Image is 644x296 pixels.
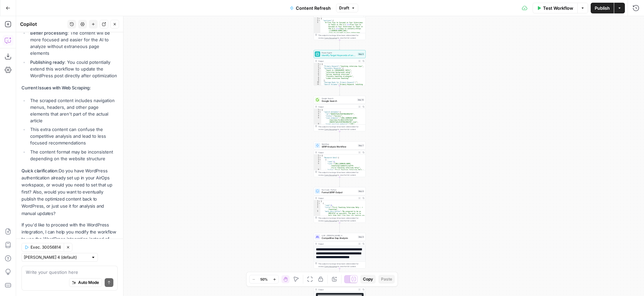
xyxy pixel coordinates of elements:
span: Workflow [322,143,357,145]
div: 1 [314,17,321,19]
div: 1 [314,109,321,111]
div: 1 [314,63,321,65]
g: Edge from step_4 to step_5 [339,40,340,50]
button: Auto Mode [69,278,102,287]
div: 10 [314,81,321,83]
div: 6 [314,73,321,75]
div: Step 7 [358,144,364,147]
span: Google Search [322,99,356,103]
button: Draft [336,4,358,12]
span: Toggle code folding, rows 1 through 9 [318,200,320,202]
span: Format SERP Output [322,191,357,194]
span: Copy the output [324,265,337,267]
div: 5 [314,71,321,73]
button: Copy [360,275,376,284]
div: 2 [314,202,321,204]
button: Exec. 30056814 [21,243,64,252]
g: Edge from step_5 to step_10 [339,86,340,95]
span: Google Search [322,97,356,100]
p: If you'd like to proceed with the WordPress integration, I can help you modify the workflow to us... [21,221,118,250]
span: Copy the output [324,174,337,176]
div: Step 9 [358,236,364,239]
p: Do you have WordPress authentication already set up in your AirOps workspace, or would you need t... [21,167,118,217]
div: Output [318,197,357,200]
span: SERP Analysis Workflow [322,145,357,149]
strong: Current Issues with Web Scraping: [21,85,91,90]
div: 7 [314,75,321,77]
li: The content format may be inconsistent depending on the website structure [29,149,118,162]
span: Competitive Gap Analysis [322,237,357,240]
g: Edge from step_8 to step_9 [339,223,340,232]
div: 2 [314,19,321,22]
span: Exec. 30056814 [31,244,61,250]
g: Edge from step_10 to step_7 [339,131,340,141]
div: Output [318,288,357,291]
g: Edge from step_7 to step_8 [339,177,340,187]
div: 3 [314,67,321,69]
div: Output [318,105,357,108]
span: Toggle code folding, rows 1 through 10 [319,155,321,157]
span: Run Code · Python [322,188,357,191]
strong: Quick clarification: [21,168,59,173]
div: 8 [314,77,321,79]
strong: Better processing [30,30,67,36]
div: This output is too large & has been abbreviated for review. to view the full content. [318,125,364,131]
button: Test Workflow [533,3,577,13]
div: 4 [314,206,321,210]
input: Claude Sonnet 4 (default) [24,254,88,261]
div: 1 [314,155,321,157]
div: 3 [314,113,321,115]
div: WorkflowSERP Analysis WorkflowStep 7Output{ "Research Data":[ { "rank":1, "link":"[URL][DOMAIN_NA... [314,141,366,177]
span: Copy the output [324,128,337,130]
span: Toggle code folding, rows 1 through 12 [319,63,321,65]
g: Edge from step_9 to step_11 [339,268,340,278]
span: Toggle code folding, rows 2 through 4 [318,19,320,22]
div: Output [318,151,357,154]
span: Publish [595,5,610,11]
span: Test Workflow [543,5,573,11]
div: This output is too large & has been abbreviated for review. to view the full content. [318,171,364,176]
div: Output [318,243,357,245]
div: Output [318,60,357,62]
span: Auto Mode [78,280,99,286]
span: Copy the output [324,37,337,39]
div: This output is too large & has been abbreviated for review. to view the full content. [318,34,364,39]
button: Publish [591,3,614,13]
div: This output is too large & has been abbreviated for review. to view the full content. [318,262,364,268]
div: Google SearchGoogle SearchStep 10Output{ "search_metadata":{ "id":"68d5573a5c018f96b480d78f", "st... [314,96,366,131]
span: Draft [339,5,349,11]
div: 11 [314,83,321,97]
button: Content Refresh [286,3,335,13]
div: 6 [314,123,321,131]
div: 2 [314,111,321,113]
div: Copilot [20,21,65,28]
div: 3 [314,159,321,161]
span: Toggle code folding, rows 3 through 9 [319,67,321,69]
span: Toggle code folding, rows 1 through 5 [318,17,320,19]
span: Paste [381,276,392,282]
div: Run Code · PythonFormat SERP OutputStep 8Output[ { "rank":1, "title":"First Teaching Interview He... [314,187,366,223]
div: 4 [314,161,321,163]
div: Power AgentIdentify Target Keywords of an ArticleStep 5Output{ "Primary Keyword":"teaching interv... [314,50,366,86]
li: : You could potentially extend this workflow to update the WordPress post directly after optimiza... [29,59,118,79]
div: 5 [314,210,321,220]
li: This extra content can confuse the competitive analysis and lead to less focused recommendations [29,126,118,146]
div: 5 [314,163,321,169]
div: 9 [314,79,321,81]
span: Toggle code folding, rows 1 through 11 [319,109,321,111]
div: 2 [314,65,321,67]
div: 3 [314,204,321,206]
div: Step 5 [358,53,364,56]
span: Toggle code folding, rows 2 through 10 [319,111,321,113]
span: Copy the output [324,220,337,222]
div: Output{ "sections":[ "# Five Tips to Succeed in Your Interviews to Teach in the U.S.\n\nFive Tips... [314,4,366,40]
li: : The content will be more focused and easier for the AI to analyze without extraneous page elements [29,30,118,56]
span: Toggle code folding, rows 2 through 9 [319,157,321,159]
span: Copy [363,276,373,282]
span: Identify Target Keywords of an Article [322,54,357,57]
div: Step 8 [358,190,364,193]
div: 2 [314,157,321,159]
span: Power Agent [322,51,357,54]
div: This output is too large & has been abbreviated for review. to view the full content. [318,217,364,222]
div: 4 [314,115,321,117]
